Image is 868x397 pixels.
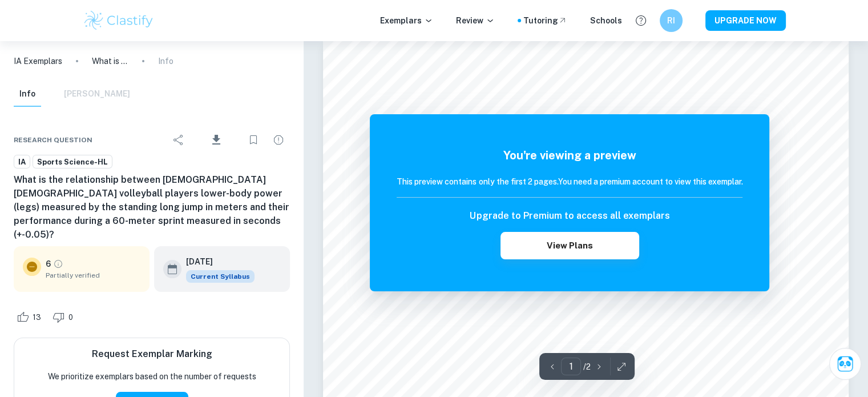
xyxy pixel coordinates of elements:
h6: What is the relationship between [DEMOGRAPHIC_DATA] [DEMOGRAPHIC_DATA] volleyball players lower-b... [14,173,290,242]
div: Share [167,129,190,151]
button: RI [660,9,683,32]
div: Download [192,125,240,155]
span: 13 [26,312,47,323]
p: 6 [46,258,51,270]
a: Schools [590,14,622,27]
span: 0 [62,312,79,323]
h6: RI [664,14,677,27]
p: Exemplars [380,14,433,27]
span: Partially verified [46,270,140,280]
button: Info [14,82,41,107]
h5: You're viewing a preview [397,147,742,164]
button: Ask Clai [829,348,861,380]
h6: This preview contains only the first 2 pages. You need a premium account to view this exemplar. [397,175,742,188]
a: Tutoring [523,14,567,27]
div: Dislike [50,308,79,326]
p: / 2 [583,360,591,373]
button: UPGRADE NOW [705,10,786,31]
div: Report issue [267,129,290,151]
a: Grade partially verified [53,259,63,269]
div: This exemplar is based on the current syllabus. Feel free to refer to it for inspiration/ideas wh... [186,270,255,283]
span: Research question [14,135,92,145]
button: View Plans [500,232,639,259]
a: IA [14,155,30,169]
h6: [DATE] [186,255,245,268]
div: Like [14,308,47,326]
p: We prioritize exemplars based on the number of requests [48,370,256,383]
span: Sports Science-HL [33,157,112,168]
button: Help and Feedback [631,11,651,30]
a: IA Exemplars [14,55,62,67]
img: Clastify logo [83,9,155,32]
p: Info [158,55,173,67]
div: Bookmark [242,129,265,151]
p: Review [456,14,495,27]
h6: Request Exemplar Marking [92,347,212,361]
span: Current Syllabus [186,270,255,283]
p: What is the relationship between [DEMOGRAPHIC_DATA] [DEMOGRAPHIC_DATA] volleyball players lower-b... [92,55,128,67]
span: IA [14,157,30,168]
a: Sports Science-HL [33,155,112,169]
h6: Upgrade to Premium to access all exemplars [470,209,669,223]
